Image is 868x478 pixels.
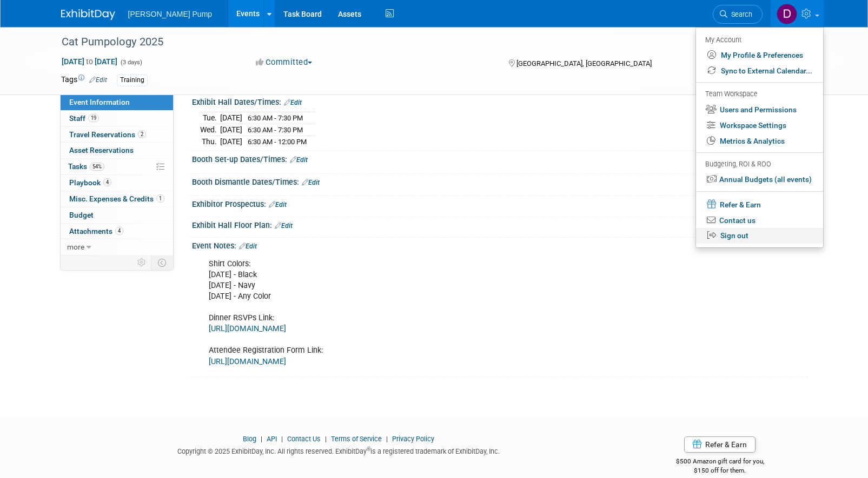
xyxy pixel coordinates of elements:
[684,436,756,453] a: Refer & Earn
[239,243,257,250] a: Edit
[696,172,823,187] a: Annual Budgets (all events)
[69,98,130,106] span: Event Information
[69,130,146,139] span: Travel Reservations
[287,435,321,443] a: Contact Us
[290,156,308,164] a: Edit
[120,59,142,66] span: (3 days)
[220,112,242,124] td: [DATE]
[69,146,134,154] span: Asset Reservations
[727,10,752,18] span: Search
[61,444,617,456] div: Copyright © 2025 ExhibitDay, Inc. All rights reserved. ExhibitDay is a registered trademark of Ex...
[192,94,807,108] div: Exhibit Hall Dates/Times:
[705,159,812,170] div: Budgeting, ROI & ROO
[61,143,173,158] a: Asset Reservations
[103,178,111,186] span: 4
[61,224,173,239] a: Attachments4
[696,118,823,133] a: Workspace Settings
[69,114,99,123] span: Staff
[705,89,812,100] div: Team Workspace
[209,324,286,333] a: [URL][DOMAIN_NAME]
[89,76,107,84] a: Edit
[61,74,107,86] td: Tags
[200,124,220,136] td: Wed.
[201,253,688,373] div: Shirt Colors: [DATE] - Black [DATE] - Navy [DATE] - Any Color Dinner RSVPs Link: Attendee Registr...
[696,228,823,244] a: Sign out
[192,174,807,188] div: Booth Dismantle Dates/Times:
[67,243,84,251] span: more
[61,127,173,143] a: Travel Reservations2
[633,466,807,475] div: $150 off for them.
[392,435,434,443] a: Privacy Policy
[777,4,797,24] img: Del Ritz
[267,435,277,443] a: API
[128,10,213,18] span: [PERSON_NAME] Pump
[322,435,329,443] span: |
[84,57,95,66] span: to
[192,151,807,165] div: Booth Set-up Dates/Times:
[269,201,287,208] a: Edit
[516,59,652,68] span: [GEOGRAPHIC_DATA], [GEOGRAPHIC_DATA]
[220,124,242,136] td: [DATE]
[284,99,302,106] a: Edit
[248,138,307,146] span: 6:30 AM - 12:00 PM
[279,435,286,443] span: |
[69,178,111,187] span: Playbook
[200,136,220,147] td: Thu.
[200,112,220,124] td: Tue.
[132,255,151,270] td: Personalize Event Tab Strip
[220,136,242,147] td: [DATE]
[633,450,807,475] div: $500 Amazon gift card for you,
[61,191,173,207] a: Misc. Expenses & Credits1
[696,133,823,149] a: Metrics & Analytics
[331,435,382,443] a: Terms of Service
[696,213,823,228] a: Contact us
[248,114,303,122] span: 6:30 AM - 7:30 PM
[705,33,812,46] div: My Account
[713,5,763,24] a: Search
[243,435,256,443] a: Blog
[138,130,146,138] span: 2
[156,194,164,203] span: 1
[258,435,265,443] span: |
[61,95,173,110] a: Event Information
[69,211,94,219] span: Budget
[192,217,807,231] div: Exhibit Hall Floor Plan:
[61,239,173,255] a: more
[61,159,173,174] a: Tasks54%
[252,57,316,68] button: Committed
[383,435,390,443] span: |
[68,162,104,171] span: Tasks
[69,194,164,203] span: Misc. Expenses & Credits
[192,238,807,252] div: Event Notes:
[61,111,173,126] a: Staff19
[88,114,99,122] span: 19
[275,222,293,230] a: Edit
[151,255,173,270] td: Toggle Event Tabs
[302,179,320,186] a: Edit
[115,227,123,235] span: 4
[58,32,746,52] div: Cat Pumpology 2025
[61,9,115,20] img: ExhibitDay
[209,357,286,366] a: [URL][DOMAIN_NAME]
[117,75,148,86] div: Training
[69,227,123,235] span: Attachments
[192,196,807,210] div: Exhibitor Prospectus:
[61,57,118,66] span: [DATE] [DATE]
[696,48,823,63] a: My Profile & Preferences
[61,207,173,223] a: Budget
[367,446,370,452] sup: ®
[696,102,823,118] a: Users and Permissions
[90,163,104,171] span: 54%
[248,126,303,134] span: 6:30 AM - 7:30 PM
[696,196,823,213] a: Refer & Earn
[61,175,173,191] a: Playbook4
[696,63,823,79] a: Sync to External Calendar...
